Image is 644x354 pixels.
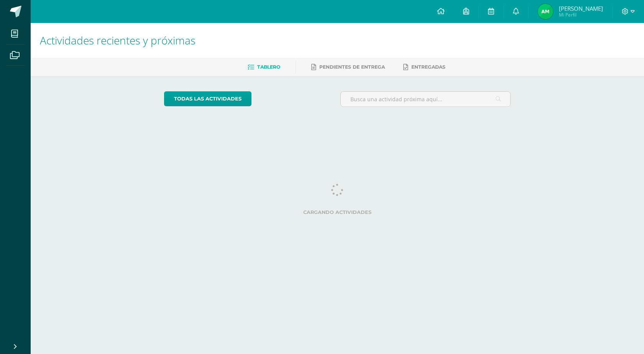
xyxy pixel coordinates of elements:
a: Pendientes de entrega [311,61,385,73]
label: Cargando actividades [164,209,511,215]
a: Tablero [248,61,280,73]
a: Entregadas [403,61,445,73]
span: Entregadas [411,64,445,70]
img: d008e14da4335a55458537c11dffbc5e.png [538,4,553,19]
input: Busca una actividad próxima aquí... [341,92,511,107]
a: todas las Actividades [164,91,251,106]
span: Actividades recientes y próximas [40,33,195,48]
span: Pendientes de entrega [319,64,385,70]
span: Tablero [257,64,280,70]
span: [PERSON_NAME] [559,5,603,12]
span: Mi Perfil [559,12,603,18]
